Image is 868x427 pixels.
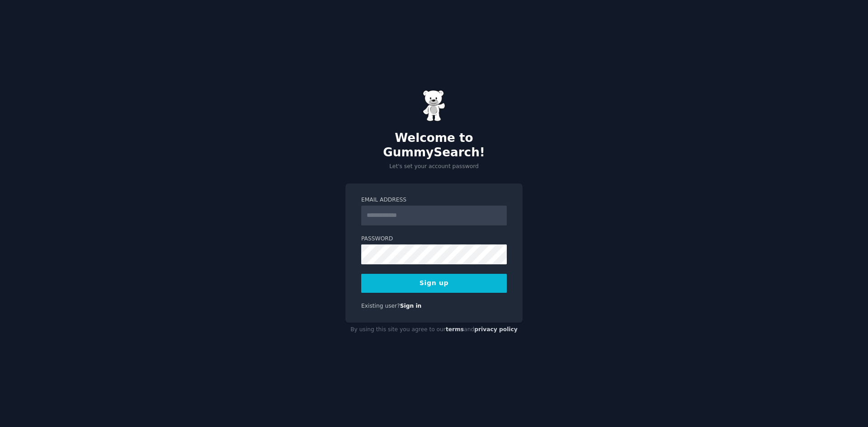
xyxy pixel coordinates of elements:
label: Email Address [361,196,507,204]
a: terms [446,326,464,333]
img: Gummy Bear [423,90,445,122]
span: Existing user? [361,303,400,309]
label: Password [361,235,507,243]
p: Let's set your account password [345,163,523,171]
button: Sign up [361,274,507,293]
a: Sign in [400,303,422,309]
a: privacy policy [474,326,518,333]
h2: Welcome to GummySearch! [345,131,523,160]
div: By using this site you agree to our and [345,323,523,337]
